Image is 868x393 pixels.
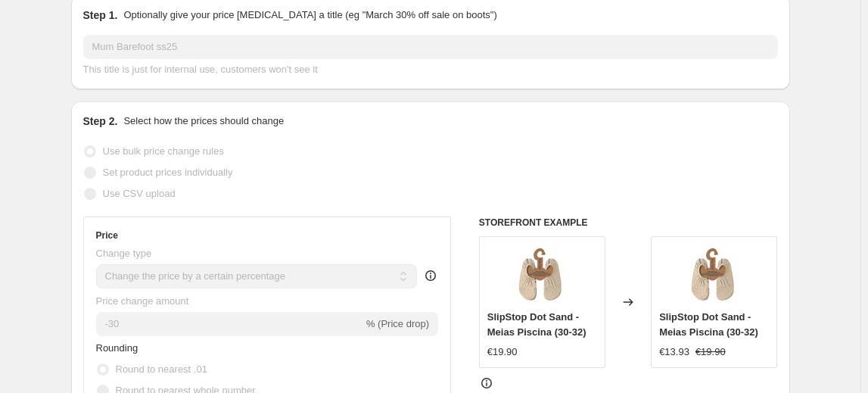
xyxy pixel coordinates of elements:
[83,64,318,75] span: This title is just for internal use, customers won't see it
[103,167,233,178] span: Set product prices individually
[695,345,726,360] strike: €19.90
[487,345,518,360] div: €19.90
[83,35,778,59] input: 30% off holiday sale
[96,295,189,307] span: Price change amount
[479,217,778,229] h6: STOREFRONT EXAMPLE
[96,229,118,242] h3: Price
[123,114,284,129] p: Select how the prices should change
[116,363,207,375] span: Round to nearest .01
[366,318,429,329] span: % (Price drop)
[96,342,138,354] span: Rounding
[83,114,118,129] h2: Step 2.
[103,188,176,199] span: Use CSV upload
[96,248,152,259] span: Change type
[423,268,438,283] div: help
[96,312,363,336] input: -15
[487,311,586,338] span: SlipStop Dot Sand - Meias Piscina (30-32)
[103,145,224,157] span: Use bulk price change rules
[659,345,689,360] div: €13.93
[123,8,496,23] p: Optionally give your price [MEDICAL_DATA] a title (eg "March 30% off sale on boots")
[83,8,118,23] h2: Step 1.
[659,311,758,338] span: SlipStop Dot Sand - Meias Piscina (30-32)
[512,245,572,305] img: Capturar_edited_80x.jpg
[684,245,745,305] img: Capturar_edited_80x.jpg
